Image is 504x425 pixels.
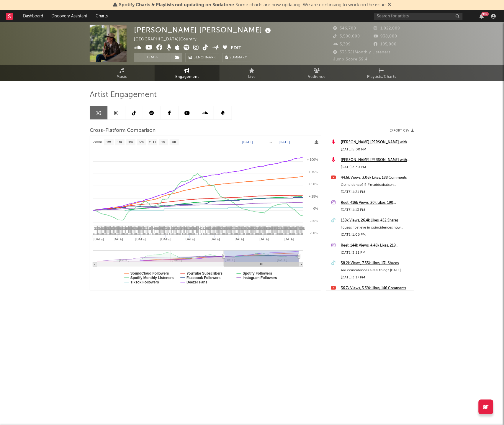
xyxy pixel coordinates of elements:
[341,260,411,267] a: 58.2k Views, 7.55k Likes, 131 Shares
[333,58,368,61] span: Jump Score: 59.4
[309,182,318,186] text: + 50%
[480,14,484,19] button: 99+
[148,227,150,230] span: 1
[94,237,104,241] text: [DATE]
[284,65,349,81] a: Audience
[119,3,234,7] span: Spotify Charts & Playlists not updating on Sodatone
[341,274,411,281] div: [DATE] 3:17 PM
[374,42,397,46] span: 105,000
[310,231,318,235] text: -50%
[333,35,360,38] span: 3,500,000
[130,280,159,284] text: TikTok Followers
[186,276,221,280] text: Facebook Followers
[388,3,391,7] span: Dismiss
[310,219,318,223] text: -25%
[341,139,411,146] a: [PERSON_NAME] [PERSON_NAME] with [PERSON_NAME] at [GEOGRAPHIC_DATA] ([DATE])
[172,227,174,230] span: 1
[242,140,253,144] text: [DATE]
[119,3,386,7] span: : Some charts are now updating. We are continuing to work on the issue
[149,140,156,145] text: YTD
[170,227,172,230] span: 1
[117,73,128,81] span: Music
[183,227,185,230] span: 5
[390,129,414,132] button: Export CSV
[152,227,153,230] span: 2
[234,237,244,241] text: [DATE]
[134,36,203,43] div: [GEOGRAPHIC_DATA] | Country
[341,157,411,164] a: [PERSON_NAME] [PERSON_NAME] with [PERSON_NAME] at House of Blues ([DATE])
[191,227,195,230] span: 14
[374,13,463,20] input: Search for artists
[247,227,249,230] span: 2
[341,267,411,274] div: Are coincidences a real thing? [DATE][DATE]!! #maddoxbatson #countrymusic #newmusic #coincidence
[284,237,294,241] text: [DATE]
[309,170,318,174] text: + 75%
[135,237,146,241] text: [DATE]
[93,140,102,145] text: Zoom
[47,10,91,22] a: Discovery Assistant
[113,237,123,241] text: [DATE]
[123,227,127,230] span: 10
[341,164,411,171] div: [DATE] 3:30 PM
[161,140,165,145] text: 1y
[130,271,169,275] text: SoundCloud Followers
[248,73,256,81] span: Live
[341,285,411,292] a: 36.7k Views, 3.39k Likes, 146 Comments
[175,73,199,81] span: Engagement
[269,140,273,144] text: →
[198,227,199,230] span: 2
[341,174,411,181] a: 44.6k Views, 3.06k Likes, 188 Comments
[341,199,411,206] a: Reel: 418k Views, 20k Likes, 190 Comments
[313,207,318,210] text: 0%
[374,27,400,30] span: 1,022,009
[482,12,489,16] div: 99 +
[231,45,242,52] button: Edit
[264,227,267,230] span: 11
[341,217,411,224] a: 159k Views, 26.4k Likes, 452 Shares
[117,140,122,145] text: 1m
[341,249,411,256] div: [DATE] 3:21 PM
[279,140,290,144] text: [DATE]
[230,56,247,59] span: Summary
[106,140,111,145] text: 1w
[349,65,414,81] a: Playlists/Charts
[139,140,144,145] text: 6m
[333,27,356,30] span: 346,700
[19,10,47,22] a: Dashboard
[341,242,411,249] a: Reel: 144k Views, 4.48k Likes, 219 Comments
[134,53,171,62] button: Track
[130,276,174,280] text: Spotify Monthly Listeners
[161,237,171,241] text: [DATE]
[155,65,220,81] a: Engagement
[94,227,96,230] span: 2
[210,237,220,241] text: [DATE]
[201,227,203,230] span: 2
[222,53,250,62] button: Summary
[333,42,351,46] span: 3,399
[341,206,411,214] div: [DATE] 1:13 PM
[374,35,397,38] span: 938,000
[90,91,157,99] span: Artist Engagement
[202,227,204,230] span: 1
[206,227,207,230] span: 3
[309,195,318,198] text: + 25%
[220,65,284,81] a: Live
[243,271,272,275] text: Spotify Followers
[199,227,201,230] span: 4
[307,158,318,161] text: + 100%
[341,181,411,188] div: Coincidence?!? #maddoxbatson #newmusic #viral #countrymusic #musicvideo #coincidence #fyp #explore
[333,50,391,54] span: 335,321 Monthly Listeners
[128,140,133,145] text: 3m
[172,140,176,145] text: All
[134,25,272,35] div: [PERSON_NAME] [PERSON_NAME]
[194,54,216,61] span: Benchmark
[91,10,112,22] a: Charts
